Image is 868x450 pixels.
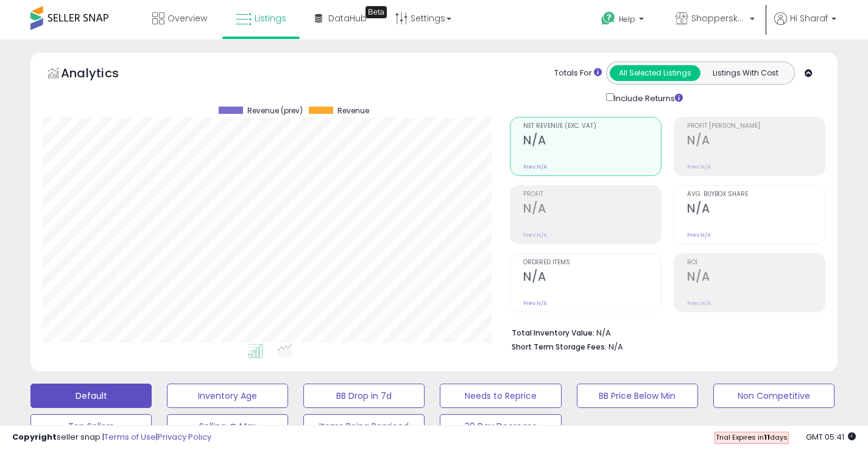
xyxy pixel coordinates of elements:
span: Avg. Buybox Share [687,191,825,198]
h2: N/A [523,202,661,218]
div: seller snap | | [12,432,211,443]
div: Totals For [554,68,602,79]
a: Terms of Use [104,431,156,443]
strong: Copyright [12,431,57,443]
button: Top Sellers [30,414,152,438]
span: Profit [PERSON_NAME] [687,123,825,130]
button: BB Drop in 7d [303,384,425,408]
button: Needs to Reprice [440,384,561,408]
div: Include Returns [597,91,697,105]
h5: Analytics [61,65,143,85]
small: Prev: N/A [523,163,547,171]
button: Non Competitive [713,384,834,408]
small: Prev: N/A [687,163,711,171]
b: Short Term Storage Fees: [512,342,607,352]
span: 2025-09-8 05:41 GMT [806,431,856,443]
button: Listings With Cost [700,65,791,81]
h2: N/A [523,270,661,286]
span: Profit [523,191,661,198]
span: Trial Expires in days [716,432,788,442]
h2: N/A [687,270,825,286]
button: All Selected Listings [610,65,700,81]
button: Default [30,384,152,408]
button: BB Price Below Min [577,384,698,408]
h2: N/A [687,133,825,150]
li: N/A [512,325,816,339]
span: Net Revenue (Exc. VAT) [523,123,661,130]
a: Hi Sharaf [774,12,836,40]
button: 30 Day Decrease [440,414,561,438]
i: Get Help [601,11,616,26]
small: Prev: N/A [523,231,547,239]
b: Total Inventory Value: [512,328,595,338]
b: 11 [764,432,770,442]
span: Listings [255,12,286,24]
small: Prev: N/A [687,231,711,239]
small: Prev: N/A [687,300,711,307]
span: N/A [609,341,623,353]
h2: N/A [523,133,661,150]
a: Help [591,2,656,40]
small: Prev: N/A [523,300,547,307]
span: ShopperskartUAE [691,12,746,24]
span: Ordered Items [523,259,661,266]
div: Tooltip anchor [365,6,387,18]
span: Revenue [337,107,369,115]
span: Help [619,14,635,24]
button: Inventory Age [167,384,288,408]
span: Hi Sharaf [790,12,828,24]
button: Items Being Repriced [303,414,425,438]
a: Privacy Policy [158,431,211,443]
span: DataHub [328,12,367,24]
button: Selling @ Max [167,414,288,438]
h2: N/A [687,202,825,218]
span: Overview [168,12,207,24]
span: Revenue (prev) [247,107,303,115]
span: ROI [687,259,825,266]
